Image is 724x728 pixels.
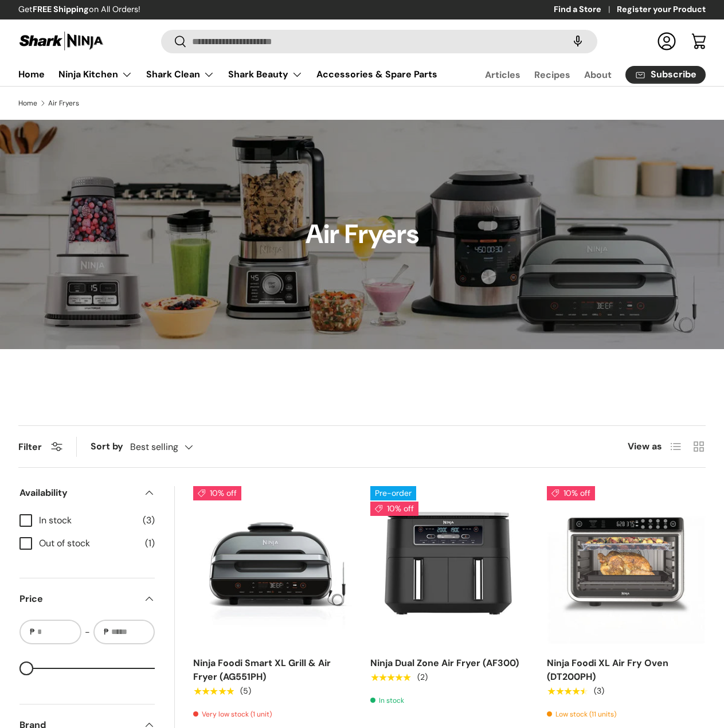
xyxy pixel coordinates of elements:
[370,657,519,669] a: Ninja Dual Zone Air Fryer (AF300)
[547,486,706,645] img: ninja-foodi-xl-air-fry-oven-with-sample-food-content-full-view-sharkninja-philippines
[18,441,42,453] span: Filter
[306,218,419,251] h1: Air Fryers
[39,514,136,527] span: In stock
[18,100,37,107] a: Home
[39,537,138,550] span: Out of stock
[145,537,155,550] span: (1)
[48,100,79,107] a: Air Fryers
[547,657,668,683] a: Ninja Foodi XL Air Fry Oven (DT200PH)
[139,63,221,86] summary: Shark Clean
[221,63,310,86] summary: Shark Beauty
[33,4,89,14] strong: FREE Shipping
[52,63,139,86] summary: Ninja Kitchen
[193,486,352,645] img: ninja-foodi-smart-xl-grill-and-air-fryer-full-view-shark-ninja-philippines
[18,98,706,108] nav: Breadcrumbs
[19,472,155,514] summary: Availability
[130,437,216,457] button: Best selling
[18,63,437,86] nav: Primary
[19,578,155,620] summary: Price
[193,486,241,500] span: 10% off
[193,486,352,645] a: Ninja Foodi Smart XL Grill & Air Fryer (AG551PH)
[554,3,617,16] a: Find a Store
[85,625,90,639] span: -
[370,486,529,645] a: Ninja Dual Zone Air Fryer (AF300)
[628,440,662,453] span: View as
[559,29,596,54] speech-search-button: Search by voice
[584,64,612,86] a: About
[103,626,110,638] span: ₱
[370,502,418,516] span: 10% off
[625,66,706,84] a: Subscribe
[58,63,132,86] a: Ninja Kitchen
[370,486,416,500] span: Pre-order
[146,63,214,86] a: Shark Clean
[18,63,45,85] a: Home
[228,63,303,86] a: Shark Beauty
[193,657,331,683] a: Ninja Foodi Smart XL Grill & Air Fryer (AG551PH)
[18,441,62,453] button: Filter
[617,3,706,16] a: Register your Product
[91,440,130,453] label: Sort by
[534,64,570,86] a: Recipes
[143,514,155,527] span: (3)
[547,486,706,645] a: Ninja Foodi XL Air Fry Oven (DT200PH)
[29,626,36,638] span: ₱
[18,3,140,16] p: Get on All Orders!
[18,30,104,52] img: Shark Ninja Philippines
[651,70,696,79] span: Subscribe
[457,63,706,86] nav: Secondary
[547,486,595,500] span: 10% off
[316,63,437,85] a: Accessories & Spare Parts
[130,441,178,452] span: Best selling
[19,486,136,500] span: Availability
[19,592,136,606] span: Price
[485,64,521,86] a: Articles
